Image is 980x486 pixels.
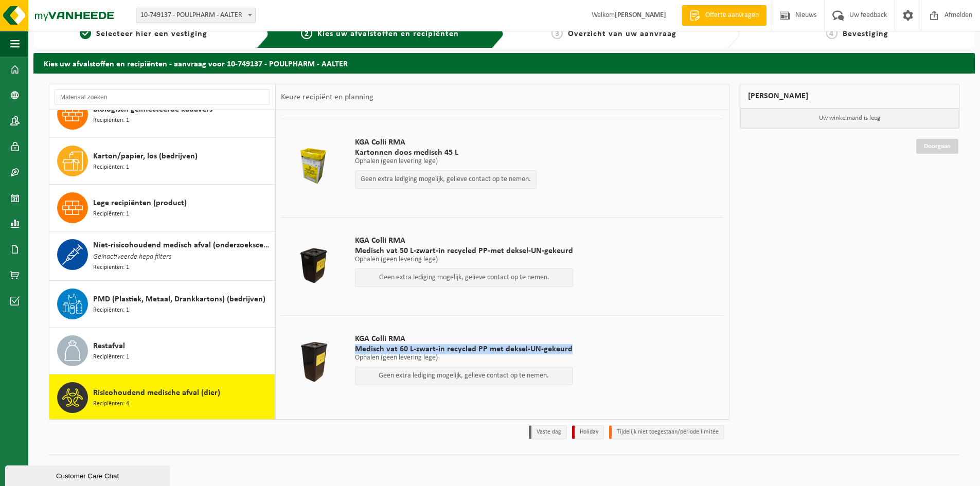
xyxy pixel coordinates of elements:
[39,28,248,40] a: 1Selecteer hier een vestiging
[93,197,187,209] span: Lege recipiënten (product)
[682,5,767,26] a: Offerte aanvragen
[49,231,275,281] button: Niet-risicohoudend medisch afval (onderzoekscentra) Geïnactiveerde hepa filters Recipiënten: 1
[80,28,91,39] span: 1
[609,425,724,439] li: Tijdelijk niet toegestaan/période limitée
[93,352,129,362] span: Recipiënten: 1
[93,293,265,305] span: PMD (Plastiek, Metaal, Drankkartons) (bedrijven)
[355,334,573,344] span: KGA Colli RMA
[96,30,207,38] span: Selecteer hier een vestiging
[49,138,275,185] button: Karton/papier, los (bedrijven) Recipiënten: 1
[572,425,604,439] li: Holiday
[136,8,255,23] span: 10-749137 - POULPHARM - AALTER
[361,372,567,380] p: Geen extra lediging mogelijk, gelieve contact op te nemen.
[93,251,171,263] span: Geïnactiveerde hepa filters
[355,158,537,165] p: Ophalen (geen levering lege)
[93,116,129,125] span: Recipiënten: 1
[301,28,312,39] span: 2
[93,305,129,315] span: Recipiënten: 1
[49,91,275,138] button: Biologisch geïnfecteerde kadavers Recipiënten: 1
[5,463,172,486] iframe: chat widget
[93,209,129,219] span: Recipiënten: 1
[93,163,129,172] span: Recipiënten: 1
[49,281,275,328] button: PMD (Plastiek, Metaal, Drankkartons) (bedrijven) Recipiënten: 1
[93,263,129,273] span: Recipiënten: 1
[551,28,563,39] span: 3
[843,30,888,38] span: Bevestiging
[317,30,459,38] span: Kies uw afvalstoffen en recipiënten
[355,137,537,148] span: KGA Colli RMA
[355,246,573,256] span: Medisch vat 50 L-zwart-in recycled PP-met deksel-UN-gekeurd
[916,139,958,154] a: Doorgaan
[55,89,270,105] input: Materiaal zoeken
[361,176,531,183] p: Geen extra lediging mogelijk, gelieve contact op te nemen.
[355,344,573,354] span: Medisch vat 60 L-zwart-in recycled PP met deksel-UN-gekeurd
[136,8,256,23] span: 10-749137 - POULPHARM - AALTER
[93,150,198,163] span: Karton/papier, los (bedrijven)
[355,354,573,362] p: Ophalen (geen levering lege)
[826,28,838,39] span: 4
[568,30,676,38] span: Overzicht van uw aanvraag
[276,84,379,110] div: Keuze recipiënt en planning
[740,109,959,128] p: Uw winkelmand is leeg
[93,340,125,352] span: Restafval
[361,274,567,281] p: Geen extra lediging mogelijk, gelieve contact op te nemen.
[49,374,275,421] button: Risicohoudend medische afval (dier) Recipiënten: 4
[355,236,573,246] span: KGA Colli RMA
[33,53,975,73] h2: Kies uw afvalstoffen en recipiënten - aanvraag voor 10-749137 - POULPHARM - AALTER
[740,84,960,109] div: [PERSON_NAME]
[93,399,129,409] span: Recipiënten: 4
[529,425,567,439] li: Vaste dag
[93,239,272,251] span: Niet-risicohoudend medisch afval (onderzoekscentra)
[703,10,761,21] span: Offerte aanvragen
[49,328,275,374] button: Restafval Recipiënten: 1
[355,148,537,158] span: Kartonnen doos medisch 45 L
[49,185,275,231] button: Lege recipiënten (product) Recipiënten: 1
[355,256,573,263] p: Ophalen (geen levering lege)
[615,11,666,19] strong: [PERSON_NAME]
[93,387,220,399] span: Risicohoudend medische afval (dier)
